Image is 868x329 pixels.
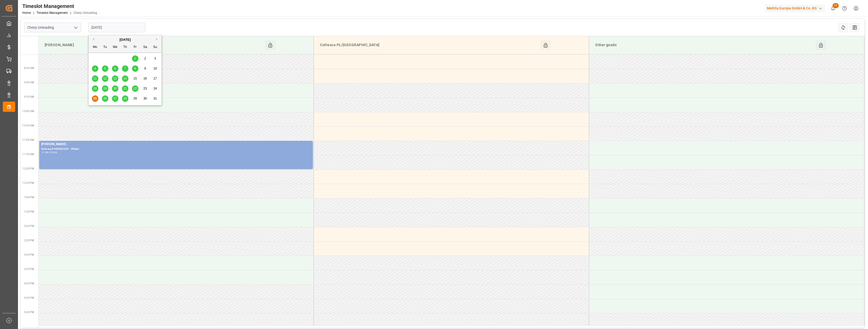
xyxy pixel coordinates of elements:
div: We [112,44,118,51]
span: 9:30 AM [24,95,34,98]
button: Melitta Europa GmbH & Co. KG [765,3,827,13]
div: Cofresco PL/[GEOGRAPHIC_DATA] [318,40,540,50]
span: 13 [113,77,117,80]
span: 23 [143,87,147,90]
span: 4 [94,67,96,70]
div: Mo [92,44,98,51]
button: Help Center [839,3,850,14]
div: Delivery#:400052204 - Plate#: [41,147,311,151]
span: 4:00 PM [24,282,34,285]
div: [PERSON_NAME] [43,40,265,50]
span: 11 [833,3,839,8]
span: 8 [134,67,136,70]
div: Choose Thursday, August 21st, 2025 [122,85,128,92]
span: 17 [153,77,157,80]
div: Choose Wednesday, August 6th, 2025 [112,65,118,72]
span: 30 [143,97,147,100]
div: Choose Sunday, August 3rd, 2025 [152,55,158,62]
span: 11 [93,77,97,80]
div: Choose Tuesday, August 26th, 2025 [102,95,108,102]
input: DD-MM-YYYY [88,23,145,32]
div: Choose Friday, August 15th, 2025 [132,75,138,82]
div: Choose Saturday, August 16th, 2025 [142,75,148,82]
a: Timeslot Management [36,11,68,15]
input: Type to search/select [24,23,81,32]
span: 16 [143,77,147,80]
span: 31 [153,97,157,100]
span: 2 [144,57,146,60]
div: Choose Sunday, August 31st, 2025 [152,95,158,102]
div: Tu [102,44,108,51]
div: Choose Friday, August 29th, 2025 [132,95,138,102]
span: 12:30 PM [22,182,34,184]
div: Choose Sunday, August 17th, 2025 [152,75,158,82]
span: 22 [133,87,137,90]
span: 4:30 PM [24,296,34,299]
span: 27 [113,97,117,100]
div: [PERSON_NAME] - [41,142,311,147]
span: 3:30 PM [24,268,34,271]
div: Choose Monday, August 25th, 2025 [92,95,98,102]
div: Choose Saturday, August 2nd, 2025 [142,55,148,62]
button: show 11 new notifications [827,3,839,14]
div: Su [152,44,158,51]
span: 29 [133,97,137,100]
span: 28 [123,97,127,100]
div: Choose Sunday, August 10th, 2025 [152,65,158,72]
div: Choose Tuesday, August 12th, 2025 [102,75,108,82]
span: 25 [93,97,97,100]
div: Th [122,44,128,51]
span: 5:00 PM [24,311,34,314]
div: Choose Saturday, August 9th, 2025 [142,65,148,72]
div: Choose Thursday, August 7th, 2025 [122,65,128,72]
span: 14 [123,77,127,80]
span: 1:30 PM [24,210,34,213]
span: 26 [103,97,107,100]
span: 7 [124,67,126,70]
div: Choose Wednesday, August 13th, 2025 [112,75,118,82]
span: 9:00 AM [24,81,34,84]
div: Choose Tuesday, August 5th, 2025 [102,65,108,72]
div: Choose Sunday, August 24th, 2025 [152,85,158,92]
div: Choose Monday, August 4th, 2025 [92,65,98,72]
span: 12:00 PM [22,167,34,170]
span: 10:30 AM [22,124,34,127]
span: 5 [104,67,106,70]
span: 24 [153,87,157,90]
span: 11:30 AM [22,153,34,156]
div: Choose Saturday, August 30th, 2025 [142,95,148,102]
span: 10:00 AM [22,110,34,113]
div: Timeslot Management [22,2,97,10]
div: 12:00 [50,151,57,154]
span: 1:00 PM [24,196,34,199]
div: Choose Monday, August 11th, 2025 [92,75,98,82]
button: Previous Month [91,38,94,41]
div: Sa [142,44,148,51]
span: 20 [113,87,117,90]
span: 21 [123,87,127,90]
button: Next Month [156,38,159,41]
div: Choose Thursday, August 14th, 2025 [122,75,128,82]
a: Home [22,11,31,15]
span: 8:30 AM [24,67,34,69]
div: Choose Wednesday, August 20th, 2025 [112,85,118,92]
span: 2:00 PM [24,225,34,227]
div: Choose Friday, August 22nd, 2025 [132,85,138,92]
div: Choose Friday, August 8th, 2025 [132,65,138,72]
span: 12 [103,77,107,80]
div: 11:00 [41,151,49,154]
span: 9 [144,67,146,70]
div: - [49,151,50,154]
div: Choose Wednesday, August 27th, 2025 [112,95,118,102]
span: 18 [93,87,97,90]
span: 10 [153,67,157,70]
button: open menu [72,24,79,32]
div: Choose Saturday, August 23rd, 2025 [142,85,148,92]
div: Choose Tuesday, August 19th, 2025 [102,85,108,92]
div: [DATE] [89,37,162,42]
div: Melitta Europa GmbH & Co. KG [765,5,825,12]
span: 15 [133,77,137,80]
div: Choose Thursday, August 28th, 2025 [122,95,128,102]
span: 11:00 AM [22,138,34,141]
div: Fr [132,44,138,51]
